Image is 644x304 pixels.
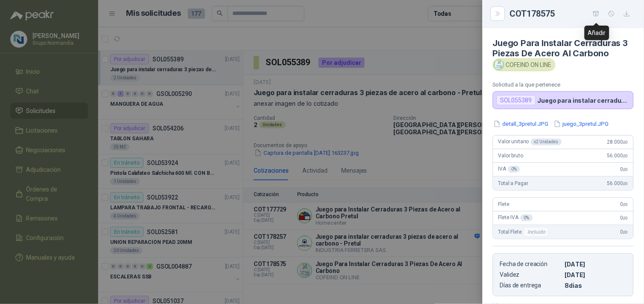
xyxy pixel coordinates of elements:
img: Company Logo [495,60,504,69]
div: x 2 Unidades [531,139,562,145]
span: 0 [621,201,628,207]
button: juego_3pretul.JPG [553,119,610,128]
span: ,00 [623,202,628,207]
span: 0 [621,229,628,235]
div: 0 % [508,166,521,173]
span: 56.000 [607,180,628,186]
p: [DATE] [565,261,626,268]
span: 28.000 [607,139,628,145]
span: ,00 [623,153,628,158]
span: Valor bruto [498,153,523,159]
div: COFEIND ON LINE [493,58,556,71]
span: Flete [498,201,509,207]
h4: Juego Para Instalar Cerraduras 3 Piezas De Acero Al Carbono [493,38,634,58]
button: Close [493,9,503,19]
span: IVA [498,166,520,173]
p: Solicitud a la que pertenece [493,81,634,88]
div: Incluido [524,227,549,237]
p: Días de entrega [500,282,562,289]
span: 0 [621,166,628,172]
div: COT178575 [510,7,634,20]
div: Añadir [585,26,609,40]
span: Valor unitario [498,139,562,145]
p: Juego para instalar cerraduras 3 piezas de acero al carbono - Pretul [538,97,630,104]
p: Validez [500,271,562,278]
p: Fecha de creación [500,261,562,268]
span: 56.000 [607,153,628,159]
span: Total a Pagar [498,180,528,186]
span: 0 [621,215,628,221]
p: 8 dias [565,282,626,289]
span: ,00 [623,181,628,186]
p: [DATE] [565,271,626,278]
div: 0 % [521,214,533,221]
button: detall_3pretul.JPG [493,119,550,128]
span: ,00 [623,230,628,235]
span: ,00 [623,140,628,145]
span: Flete IVA [498,214,533,221]
span: Total Flete [498,227,551,237]
span: ,00 [623,167,628,172]
div: SOL055389 [497,95,536,105]
span: ,00 [623,216,628,220]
